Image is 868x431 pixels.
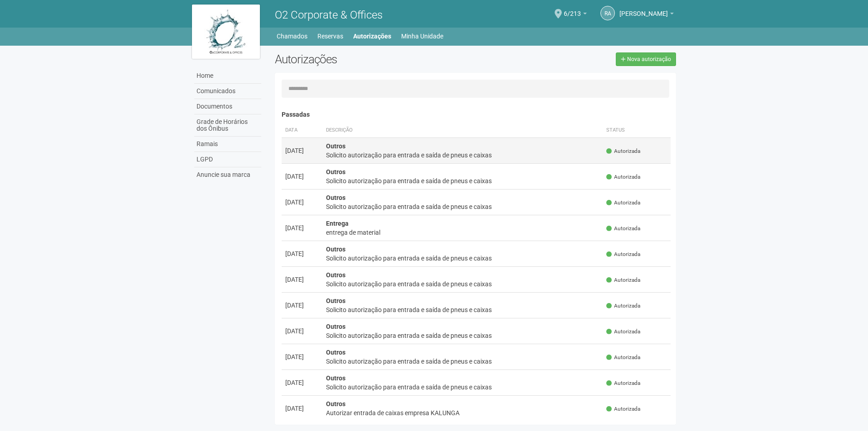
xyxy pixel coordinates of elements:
span: Autorizada [606,147,640,155]
strong: Outros [326,194,345,201]
strong: Outros [326,323,345,330]
span: Autorizada [606,379,640,387]
div: [DATE] [285,378,319,387]
span: O2 Corporate & Offices [275,9,383,21]
span: Autorizada [606,276,640,284]
strong: Outros [326,297,345,304]
span: Autorizada [606,405,640,413]
div: [DATE] [285,301,319,310]
strong: Outros [326,168,345,175]
span: Autorizada [606,225,640,232]
span: Autorizada [606,199,640,207]
a: Ramais [194,137,261,152]
img: logo.jpg [192,5,260,59]
th: Descrição [322,123,603,138]
span: Autorizada [606,251,640,258]
a: Home [194,68,261,84]
span: ROSANGELA APARECIDA SANTOS HADDAD [619,1,668,17]
a: Minha Unidade [401,30,443,43]
a: Autorizações [353,30,391,43]
strong: Outros [326,246,345,253]
strong: Outros [326,142,345,150]
strong: Entrega [326,220,349,227]
div: [DATE] [285,223,319,232]
strong: Outros [326,349,345,356]
a: Chamados [277,30,307,43]
a: LGPD [194,152,261,167]
div: [DATE] [285,404,319,413]
h4: Passadas [282,111,671,118]
div: [DATE] [285,275,319,284]
div: Solicito autorização para entrada e saída de pneus e caixas [326,357,599,366]
strong: Outros [326,271,345,279]
div: Solicito autorização para entrada e saída de pneus e caixas [326,176,599,185]
div: [DATE] [285,146,319,155]
div: Solicito autorização para entrada e saída de pneus e caixas [326,279,599,289]
div: [DATE] [285,198,319,207]
div: [DATE] [285,172,319,181]
div: Solicito autorização para entrada e saída de pneus e caixas [326,383,599,392]
span: Autorizada [606,173,640,181]
a: Anuncie sua marca [194,167,261,182]
th: Status [603,123,671,138]
div: Solicito autorização para entrada e saída de pneus e caixas [326,254,599,263]
div: Autorizar entrada de caixas empresa KALUNGA [326,408,599,417]
div: Solicito autorização para entrada e saída de pneus e caixas [326,202,599,211]
div: Solicito autorização para entrada e saída de pneus e caixas [326,151,599,160]
a: Grade de Horários dos Ônibus [194,114,261,137]
h2: Autorizações [275,52,469,66]
span: Nova autorização [627,56,671,62]
div: [DATE] [285,327,319,336]
div: Solicito autorização para entrada e saída de pneus e caixas [326,305,599,314]
strong: Outros [326,400,345,407]
a: Comunicados [194,84,261,99]
a: Documentos [194,99,261,114]
a: Nova autorização [616,52,676,66]
span: Autorizada [606,328,640,336]
strong: Outros [326,374,345,382]
div: [DATE] [285,249,319,258]
span: Autorizada [606,302,640,310]
span: Autorizada [606,354,640,361]
div: [DATE] [285,352,319,361]
span: 6/213 [564,1,581,17]
div: entrega de material [326,228,599,237]
a: RA [600,6,615,20]
a: Reservas [317,30,343,43]
a: [PERSON_NAME] [619,11,674,19]
th: Data [282,123,322,138]
div: Solicito autorização para entrada e saída de pneus e caixas [326,331,599,340]
a: 6/213 [564,11,587,19]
